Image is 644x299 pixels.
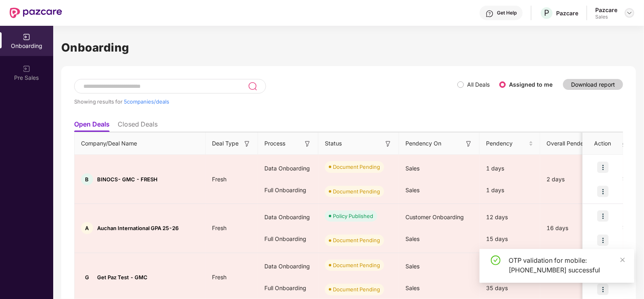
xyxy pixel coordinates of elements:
img: svg+xml;base64,PHN2ZyB3aWR0aD0iMjAiIGhlaWdodD0iMjAiIHZpZXdCb3g9IjAgMCAyMCAyMCIgZmlsbD0ibm9uZSIgeG... [23,65,31,73]
span: close [620,257,625,263]
th: Pendency [480,133,540,155]
div: Full Onboarding [258,277,318,299]
span: Fresh [206,224,233,231]
div: Document Pending [333,285,380,293]
div: Document Pending [333,163,380,171]
span: check-circle [491,255,501,265]
label: Assigned to me [509,81,553,88]
th: Company/Deal Name [75,133,206,155]
div: 12 days [480,206,540,228]
span: Fresh [206,176,233,183]
th: Action [583,133,623,155]
span: Auchan International GPA 25-26 [97,225,179,231]
img: New Pazcare Logo [10,8,62,18]
div: Get Help [497,10,517,16]
div: Pazcare [595,6,617,14]
span: Sales [405,235,420,242]
span: Customer Onboarding [405,214,464,220]
div: OTP validation for mobile: [PHONE_NUMBER] successful [509,255,625,275]
span: P [544,8,549,18]
div: 15 days [480,228,540,250]
img: svg+xml;base64,PHN2ZyB3aWR0aD0iMTYiIGhlaWdodD0iMTYiIHZpZXdCb3g9IjAgMCAxNiAxNiIgZmlsbD0ibm9uZSIgeG... [465,140,473,148]
img: svg+xml;base64,PHN2ZyB3aWR0aD0iMjAiIGhlaWdodD0iMjAiIHZpZXdCb3g9IjAgMCAyMCAyMCIgZmlsbD0ibm9uZSIgeG... [23,33,31,41]
div: Document Pending [333,236,380,244]
img: icon [597,162,609,173]
div: 16 days [540,224,609,233]
img: svg+xml;base64,PHN2ZyB3aWR0aD0iMTYiIGhlaWdodD0iMTYiIHZpZXdCb3g9IjAgMCAxNiAxNiIgZmlsbD0ibm9uZSIgeG... [384,140,392,148]
div: Policy Published [333,212,373,220]
div: A [81,222,93,234]
div: Data Onboarding [258,206,318,228]
span: BINOCS- GMC - FRESH [97,176,158,183]
span: Pendency [486,139,527,148]
img: svg+xml;base64,PHN2ZyB3aWR0aD0iMTYiIGhlaWdodD0iMTYiIHZpZXdCb3g9IjAgMCAxNiAxNiIgZmlsbD0ibm9uZSIgeG... [243,140,251,148]
h1: Onboarding [61,39,636,56]
img: icon [597,186,609,197]
div: 2 days [540,175,609,184]
li: Open Deals [74,120,110,132]
span: 5 companies/deals [124,98,169,105]
img: svg+xml;base64,PHN2ZyBpZD0iRHJvcGRvd24tMzJ4MzIiIHhtbG5zPSJodHRwOi8vd3d3LnczLm9yZy8yMDAwL3N2ZyIgd2... [626,10,633,16]
li: Closed Deals [118,120,158,132]
span: Sales [405,284,420,291]
div: 1 days [480,179,540,201]
label: All Deals [467,81,490,88]
div: 1 days [480,158,540,179]
span: Sales [405,187,420,193]
div: Full Onboarding [258,179,318,201]
div: Showing results for [74,98,457,105]
img: icon [597,210,609,222]
img: icon [597,235,609,246]
span: Get Paz Test - GMC [97,274,147,280]
div: Sales [595,14,617,20]
img: svg+xml;base64,PHN2ZyBpZD0iSGVscC0zMngzMiIgeG1sbnM9Imh0dHA6Ly93d3cudzMub3JnLzIwMDAvc3ZnIiB3aWR0aD... [486,10,494,18]
span: Process [264,139,285,148]
div: Pazcare [556,9,578,17]
span: Sales [405,165,420,172]
div: Data Onboarding [258,158,318,179]
img: icon [597,284,609,295]
span: Status [325,139,342,148]
span: Pendency On [405,139,441,148]
button: Download report [563,79,623,90]
img: svg+xml;base64,PHN2ZyB3aWR0aD0iMTYiIGhlaWdodD0iMTYiIHZpZXdCb3g9IjAgMCAxNiAxNiIgZmlsbD0ibm9uZSIgeG... [303,140,312,148]
th: Overall Pendency [540,133,609,155]
div: Data Onboarding [258,255,318,277]
div: B [81,173,93,185]
div: Full Onboarding [258,228,318,250]
div: Document Pending [333,261,380,269]
span: Deal Type [212,139,239,148]
span: Sales [405,263,420,270]
span: Fresh [206,274,233,280]
div: Document Pending [333,187,380,195]
img: svg+xml;base64,PHN2ZyB3aWR0aD0iMjQiIGhlaWdodD0iMjUiIHZpZXdCb3g9IjAgMCAyNCAyNSIgZmlsbD0ibm9uZSIgeG... [248,81,257,91]
div: G [81,271,93,283]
